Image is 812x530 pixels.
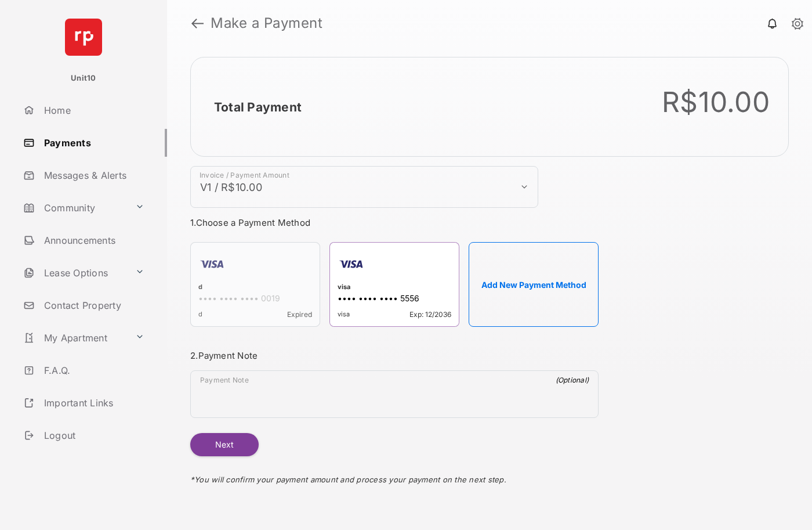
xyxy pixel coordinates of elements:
div: visa•••• •••• •••• 5556visaExp: 12/2036 [329,242,459,327]
a: Messages & Alerts [19,161,167,189]
a: Community [19,194,130,222]
h2: Total Payment [214,100,302,114]
a: Payments [19,129,167,157]
a: Contact Property [19,291,167,319]
div: R$10.00 [662,85,770,119]
div: * You will confirm your payment amount and process your payment on the next step. [190,456,599,496]
span: Expired [287,310,312,319]
h3: 1. Choose a Payment Method [190,217,599,228]
span: visa [338,310,350,319]
button: Add New Payment Method [469,242,599,327]
a: Logout [19,421,167,449]
div: d [198,283,312,293]
button: Next [190,433,259,456]
a: Important Links [19,389,149,417]
div: visa [338,283,451,293]
div: •••• •••• •••• 5556 [338,293,451,305]
a: My Apartment [19,324,130,352]
span: d [198,310,202,319]
img: svg+xml;base64,PHN2ZyB4bWxucz0iaHR0cDovL3d3dy53My5vcmcvMjAwMC9zdmciIHdpZHRoPSI2NCIgaGVpZ2h0PSI2NC... [65,19,102,56]
div: d•••• •••• •••• 0019dExpired [190,242,320,327]
p: Unit10 [71,73,96,84]
a: Announcements [19,226,167,254]
div: •••• •••• •••• 0019 [198,293,312,305]
a: F.A.Q. [19,356,167,384]
span: Exp: 12/2036 [409,310,451,319]
a: Lease Options [19,259,130,287]
h3: 2. Payment Note [190,350,599,361]
a: Home [19,96,167,124]
strong: Make a Payment [211,16,322,30]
